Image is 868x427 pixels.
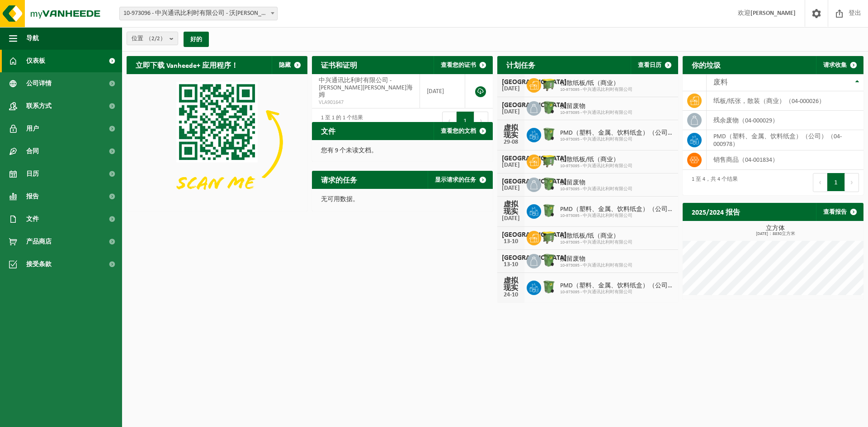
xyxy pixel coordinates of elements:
[26,103,52,110] font: 联系方式
[321,115,363,121] font: 1 至 1 的 1 个结果
[823,209,847,215] font: 查看报告
[849,10,861,17] font: 登出
[26,193,39,200] font: 报告
[750,10,796,17] font: [PERSON_NAME]
[321,62,357,70] font: 证书和证明
[26,216,39,223] font: 文件
[692,62,721,70] font: 你的垃圾
[279,62,291,68] font: 隐藏
[319,100,344,105] font: VLA901647
[738,10,750,17] font: 欢迎
[319,77,413,99] font: 中兴通讯比利时有限公司 - [PERSON_NAME][PERSON_NAME]海姆
[321,147,377,154] font: 您有 9 个未读文档。
[321,177,357,184] font: 请求的任务
[560,130,674,136] font: PMD（塑料、金属、饮料纸盒）（公司）
[119,7,278,20] span: 10-973096 - 中兴通讯比利时有限公司 - 沃吕韦-圣兰伯特
[127,32,178,45] button: 位置（2/2）
[502,79,566,86] font: [GEOGRAPHIC_DATA]
[502,162,520,169] font: [DATE]
[428,171,492,189] a: 显示请求的任务
[560,164,632,169] font: 10-973095 - 中兴通讯比利时有限公司
[541,230,557,245] img: WB-1100-HPE-GN-50
[434,122,492,140] a: 查看您的文档
[823,62,847,68] font: 请求收集
[813,173,827,192] button: 以前的
[502,231,566,239] font: [GEOGRAPHIC_DATA]
[692,177,738,182] font: 1 至 4，共 4 个结果
[502,215,520,222] font: [DATE]
[427,88,444,95] font: [DATE]
[504,261,518,268] font: 13-10
[26,80,52,87] font: 公司详情
[123,10,330,17] font: 10-973096 - 中兴通讯比利时有限公司 - 沃[PERSON_NAME][PERSON_NAME]特
[435,177,476,183] font: 显示请求的任务
[834,179,838,186] font: 1
[560,206,674,213] font: PMD（塑料、金属、饮料纸盒）（公司）
[816,203,863,221] a: 查看报告
[442,112,457,131] button: 以前的
[506,62,535,70] font: 计划任务
[504,291,518,298] font: 24-10
[560,179,585,186] font: 残留废物
[272,56,307,74] button: 隐藏
[713,133,842,147] font: PMD（塑料、金属、饮料纸盒）（公司）（04-000978）
[504,201,518,216] font: 虚拟现实
[560,137,632,142] font: 10-973095 - 中兴通讯比利时有限公司
[504,125,518,139] font: 虚拟现实
[560,187,632,192] font: 10-973095 - 中兴通讯比利时有限公司
[560,103,585,110] font: 残留废物
[434,56,492,74] a: 查看您的证书
[504,139,518,145] font: 29-08
[541,203,557,218] img: WB-0370-HPE-GN-50
[560,263,632,268] font: 10-973095 - 中兴通讯比利时有限公司
[827,173,845,191] button: 1
[560,233,619,239] font: 松散纸板/纸（商业）
[713,117,778,124] font: 残余废物（04-000029）
[26,171,39,178] font: 日历
[560,110,632,115] font: 10-973095 - 中兴通讯比利时有限公司
[541,100,557,115] img: WB-0370-HPE-GN-50
[127,74,307,210] img: 下载VHEPlus应用程序
[321,128,335,136] font: 文件
[457,112,474,130] button: 1
[474,112,488,131] button: 下一个
[541,253,557,268] img: WB-0370-HPE-GN-50
[541,127,557,142] img: WB-0370-HPE-GN-50
[502,102,566,109] font: [GEOGRAPHIC_DATA]
[504,277,518,292] font: 虚拟现实
[26,261,52,268] font: 接受条款
[713,98,825,104] font: 纸板/纸张，散装（商业）（04-000026）
[541,279,557,295] img: WB-0370-HPE-GN-50
[638,62,661,68] font: 查看日历
[692,209,740,216] font: 2025/2024 报告
[502,108,520,115] font: [DATE]
[321,196,359,203] font: 无可用数据。
[845,173,859,192] button: 下一个
[26,148,39,155] font: 合同
[560,282,674,289] font: PMD（塑料、金属、饮料纸盒）（公司）
[713,79,728,86] font: 废料
[26,239,52,245] font: 产品商店
[502,254,566,262] font: [GEOGRAPHIC_DATA]
[136,62,238,70] font: 立即下载 Vanheede+ 应用程序！
[713,157,778,164] font: 销售商品（04-001834）
[26,35,39,42] font: 导航
[26,58,45,65] font: 仪表板
[541,77,557,92] img: WB-1100-HPE-GN-50
[560,156,619,163] font: 松散纸板/纸（商业）
[631,56,677,74] a: 查看日历
[190,37,202,42] font: 好的
[441,128,476,134] font: 查看您的文档
[502,85,520,92] font: [DATE]
[502,155,566,162] font: [GEOGRAPHIC_DATA]
[502,185,520,192] font: [DATE]
[816,56,863,74] a: 请求收集
[560,87,632,92] font: 10-973095 - 中兴通讯比利时有限公司
[502,178,566,185] font: [GEOGRAPHIC_DATA]
[132,36,143,42] font: 位置
[26,126,39,132] font: 用户
[120,7,277,20] span: 10-973096 - 中兴通讯比利时有限公司 - 沃吕韦-圣兰伯特
[146,36,166,42] font: （2/2）
[560,80,619,87] font: 松散纸板/纸（商业）
[541,153,557,169] img: WB-1100-HPE-GN-50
